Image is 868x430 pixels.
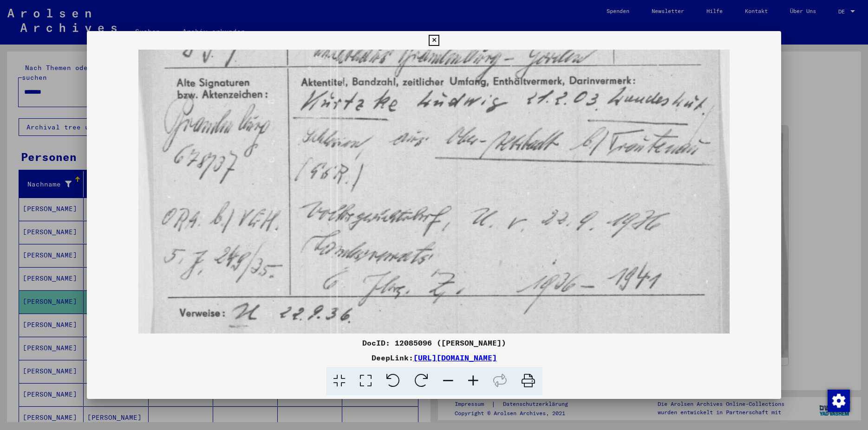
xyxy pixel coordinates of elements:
[413,353,497,362] a: [URL][DOMAIN_NAME]
[87,337,781,348] div: DocID: 12085096 ([PERSON_NAME])
[87,352,781,363] div: DeepLink:
[828,390,850,412] img: Zustimmung ändern
[827,389,849,411] div: Zustimmung ändern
